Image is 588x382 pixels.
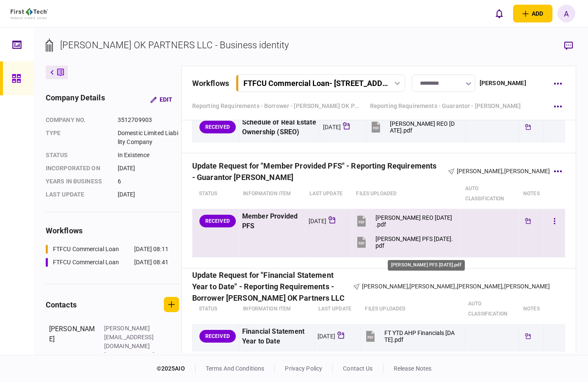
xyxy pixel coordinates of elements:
div: 3512709903 [118,116,179,125]
button: FT YTD AHP Financials 8.11.25.pdf [364,327,457,346]
span: [PERSON_NAME] [504,283,550,290]
div: 6 [118,177,179,186]
div: Type [46,129,109,147]
div: [DATE] 08:11 [134,245,168,254]
a: FTFCU Commercial Loan[DATE] 08:41 [46,258,168,267]
button: REESE REO 7.1.25.pdf [370,118,458,137]
span: , [502,283,504,290]
a: FTFCU Commercial Loan[DATE] 08:11 [46,245,168,254]
span: [PERSON_NAME] [362,283,408,290]
div: Tickler available [522,331,533,342]
span: [PERSON_NAME] [457,168,503,174]
div: [DATE] [118,164,179,173]
span: [PERSON_NAME] [409,283,455,290]
div: REESE REO 7.1.25.pdf [375,214,453,228]
button: FTFCU Commercial Loan- [STREET_ADDRESS][PERSON_NAME] [236,75,405,92]
div: Domestic Limited Liability Company [118,129,179,147]
div: company no. [46,116,109,125]
button: Reese PFS 7.1.25.pdf [355,233,453,252]
div: [PERSON_NAME] [480,79,526,88]
div: Update Request for "Financial Statement Year to Date" - Reporting Requirements - Borrower [PERSON... [192,282,353,291]
span: [PERSON_NAME] [504,168,550,174]
div: contacts [46,299,77,310]
th: Files uploaded [352,179,461,209]
div: [DATE] 08:41 [134,258,168,267]
th: status [192,294,239,324]
span: , [408,283,409,290]
div: Member Provided PFS [242,212,302,231]
th: Files uploaded [361,294,464,324]
th: Information item [239,294,314,324]
img: client company logo [11,8,48,19]
div: [PERSON_NAME][EMAIL_ADDRESS][DOMAIN_NAME] [104,324,159,351]
a: privacy policy [285,365,322,372]
button: REESE REO 7.1.25.pdf [355,212,453,231]
div: FTFCU Commercial Loan [53,245,119,254]
a: contact us [343,365,373,372]
th: notes [519,294,544,324]
div: RECEIVED [199,121,236,133]
div: [PHONE_NUMBER] [104,351,159,360]
div: [DATE] [118,190,179,199]
div: RECEIVED [199,215,236,227]
div: Schedule of Real Estate Ownership (SREO) [242,118,317,137]
a: Reporting Requirements - Guarantor - [PERSON_NAME] [370,102,521,111]
a: terms and conditions [206,365,265,372]
div: Tickler available [522,216,533,227]
div: [DATE] [317,332,335,340]
th: last update [305,179,352,209]
span: , [455,283,457,290]
div: Update Request for "Member Provided PFS" - Reporting Requirements - Guarantor [PERSON_NAME] [192,167,448,176]
div: company details [46,92,105,107]
th: last update [314,294,361,324]
a: Reporting Requirements - Borrower - [PERSON_NAME] OK Partners LLC [192,102,362,111]
div: [PERSON_NAME] [49,324,96,368]
div: workflows [46,225,179,236]
button: open notifications list [490,5,508,22]
div: Financial Statement Year to Date [242,327,311,346]
button: Edit [144,92,179,107]
div: REESE REO 7.1.25.pdf [390,120,458,134]
div: FT YTD AHP Financials 8.11.25.pdf [384,329,457,343]
div: Tickler available [522,122,533,133]
button: A [558,5,575,22]
div: © 2025 AIO [157,364,196,373]
div: [PERSON_NAME] PFS [DATE].pdf [388,260,465,271]
div: FTFCU Commercial Loan - [STREET_ADDRESS][PERSON_NAME] [243,79,388,88]
div: years in business [46,177,109,186]
th: auto classification [464,294,519,324]
div: last update [46,190,109,199]
div: workflows [192,78,229,89]
th: Information item [239,179,305,209]
div: incorporated on [46,164,109,173]
div: Reese PFS 7.1.25.pdf [375,235,453,249]
a: release notes [394,365,432,372]
span: [PERSON_NAME] [457,283,503,290]
div: FTFCU Commercial Loan [53,258,119,267]
div: RECEIVED [199,330,236,343]
div: [PERSON_NAME] OK PARTNERS LLC - Business identity [60,38,289,52]
th: notes [519,179,544,209]
span: , [502,168,504,174]
div: [DATE] [309,217,326,225]
th: auto classification [461,179,519,209]
div: status [46,151,109,160]
div: [DATE] [323,123,341,131]
th: status [192,179,239,209]
div: In Existence [118,151,179,160]
button: open adding identity options [513,5,552,22]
